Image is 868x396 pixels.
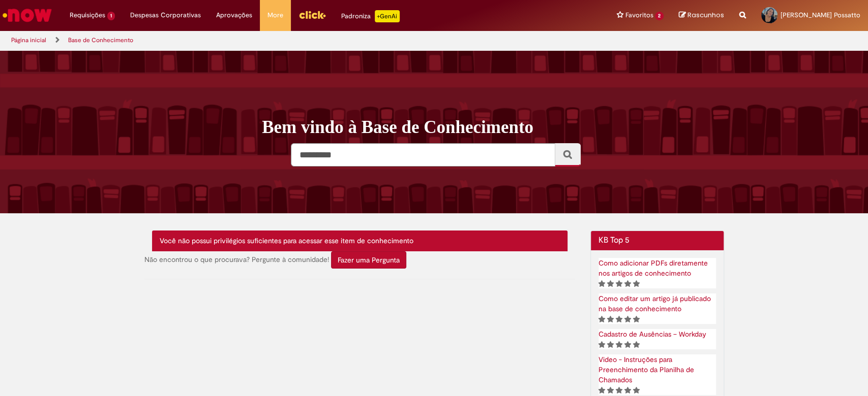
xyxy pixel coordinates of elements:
[598,329,706,339] a: Artigo, Cadastro de Ausências – Workday, classificação de 5 estrelas
[624,280,631,287] i: 4
[267,10,283,20] span: More
[598,387,605,394] i: 1
[607,316,614,323] i: 2
[655,12,664,20] span: 2
[624,316,631,323] i: 4
[298,7,326,22] img: click_logo_yellow_360x200.png
[555,143,581,167] button: Pesquisar
[598,258,708,278] a: Artigo, Como adicionar PDFs diretamente nos artigos de conhecimento , classificação de 5 estrelas
[607,341,614,348] i: 2
[598,355,694,384] a: Artigo, Video - Instruções para Preenchimento da Planilha de Chamados, classificação de 5 estrelas
[8,31,571,50] ul: Trilhas de página
[331,254,406,263] a: Fazer uma Pergunta
[625,10,653,20] span: Favoritos
[341,10,400,22] div: Padroniza
[607,280,614,287] i: 2
[11,36,46,44] a: Página inicial
[70,10,105,20] span: Requisições
[598,294,711,313] a: Artigo, Como editar um artigo já publicado na base de conhecimento , classificação de 5 estrelas
[130,10,201,20] span: Despesas Corporativas
[633,316,640,323] i: 5
[216,10,252,20] span: Aprovações
[616,316,622,323] i: 3
[624,387,631,394] i: 4
[633,341,640,348] i: 5
[598,280,605,287] i: 1
[598,316,605,323] i: 1
[107,12,115,20] span: 1
[616,280,622,287] i: 3
[679,11,724,20] a: Rascunhos
[1,5,53,25] img: ServiceNow
[781,11,860,19] span: [PERSON_NAME] Possatto
[144,254,329,263] span: Não encontrou o que procurava? Pergunte à comunidade!
[68,36,133,44] a: Base de Conhecimento
[616,387,622,394] i: 3
[633,280,640,287] i: 5
[624,341,631,348] i: 4
[616,341,622,348] i: 3
[375,10,400,22] p: +GenAi
[598,236,716,245] h2: KB Top 5
[598,341,605,348] i: 1
[633,387,640,394] i: 5
[291,143,555,167] input: Pesquisar
[607,387,614,394] i: 2
[687,10,724,20] span: Rascunhos
[331,251,406,269] button: Fazer uma Pergunta
[152,230,568,251] div: Você não possui privilégios suficientes para acessar esse item de conhecimento
[262,117,731,138] h1: Bem vindo à Base de Conhecimento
